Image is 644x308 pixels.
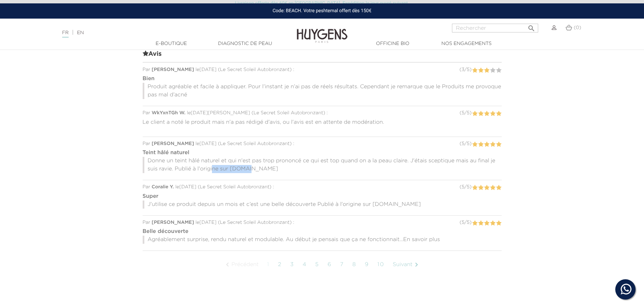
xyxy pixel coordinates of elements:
[152,111,186,115] span: WkYxnTGh W.
[452,24,538,32] input: Rechercher
[467,220,469,225] span: 5
[143,184,502,191] div: Par le [DATE] ( ) :
[299,256,310,273] a: 4
[496,184,502,192] label: 5
[484,184,490,192] label: 3
[220,67,290,72] span: Le Secret Soleil Autobronzant
[433,40,500,47] a: Nos engagements
[138,40,205,47] a: E-Boutique
[478,184,484,192] label: 2
[461,220,464,225] span: 5
[143,229,189,234] strong: Belle découverte
[472,184,478,192] label: 1
[467,67,469,72] span: 5
[527,22,535,30] i: 
[496,66,502,75] label: 5
[143,110,502,117] div: Par le [DATE][PERSON_NAME] ( ) :
[459,110,471,117] div: ( / )
[490,184,496,192] label: 4
[472,110,478,118] label: 1
[152,185,174,189] span: Coralie Y.
[143,157,502,173] p: Donne un teint hâlé naturel et qui n'est pas trop prononcé ce qui est top quand on a la peau clai...
[254,111,323,115] span: Le Secret Soleil Autobronzant
[143,219,502,226] div: Par le [DATE] ( ) :
[472,219,478,228] label: 1
[361,256,372,273] a: 9
[461,185,464,189] span: 5
[467,141,469,146] span: 5
[211,40,279,47] a: Diagnostic de peau
[297,18,348,44] img: Huygens
[287,256,297,273] a: 3
[484,219,490,228] label: 3
[143,140,502,147] div: Par le [DATE] ( ) :
[478,66,484,75] label: 2
[143,66,502,73] div: Par le [DATE] ( ) :
[484,66,490,75] label: 3
[484,110,490,118] label: 3
[349,256,360,273] a: 8
[467,185,469,189] span: 5
[478,140,484,149] label: 2
[275,256,285,273] a: 2
[461,141,464,146] span: 5
[220,141,290,146] span: Le Secret Soleil Autobronzant
[223,261,232,269] i: 
[143,117,502,131] div: Le client a noté le produit mais n'a pas rédigé d'avis, ou l'avis est en attente de modération.
[490,66,496,75] label: 4
[496,219,502,228] label: 5
[220,256,262,273] a: Précédent
[264,256,273,273] a: 1
[496,110,502,118] label: 5
[337,256,347,273] a: 7
[472,140,478,149] label: 1
[478,110,484,118] label: 2
[143,49,502,63] span: Avis
[412,261,421,269] i: 
[478,219,484,228] label: 2
[525,22,538,31] button: 
[312,256,323,273] a: 5
[459,140,471,147] div: ( / )
[152,67,194,72] span: [PERSON_NAME]
[459,66,472,73] div: ( / )
[461,111,464,115] span: 5
[143,236,502,244] p: Agréablement surprise, rendu naturel et modulable. Au début je pensais que ça ne fonctionnait...
[143,150,190,156] strong: Teint hâlé naturel
[461,67,464,72] span: 3
[574,25,581,30] span: (0)
[143,200,502,209] p: J’utilise ce produit depuis un mois et c’est une belle découverte Publié à l'origine sur [DOMAIN_...
[484,140,490,149] label: 3
[403,237,440,242] span: En savoir plus
[59,29,263,37] div: |
[220,220,290,225] span: Le Secret Soleil Autobronzant
[459,184,471,191] div: ( / )
[374,256,388,273] a: 10
[459,219,471,226] div: ( / )
[152,220,194,225] span: [PERSON_NAME]
[143,194,159,199] strong: Super
[472,66,478,75] label: 1
[496,140,502,149] label: 5
[62,30,69,38] a: FR
[467,111,469,115] span: 5
[143,76,155,81] strong: Bien
[152,141,194,146] span: [PERSON_NAME]
[143,83,502,99] p: Produit agréable et facile à appliquer. Pour l’instant je n’ai pas de réels résultats. Cependant ...
[389,256,424,273] a: Suivant
[200,185,269,189] span: Le Secret Soleil Autobronzant
[77,30,84,35] a: EN
[359,40,427,47] a: Officine Bio
[490,110,496,118] label: 4
[490,140,496,149] label: 4
[324,256,335,273] a: 6
[490,219,496,228] label: 4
